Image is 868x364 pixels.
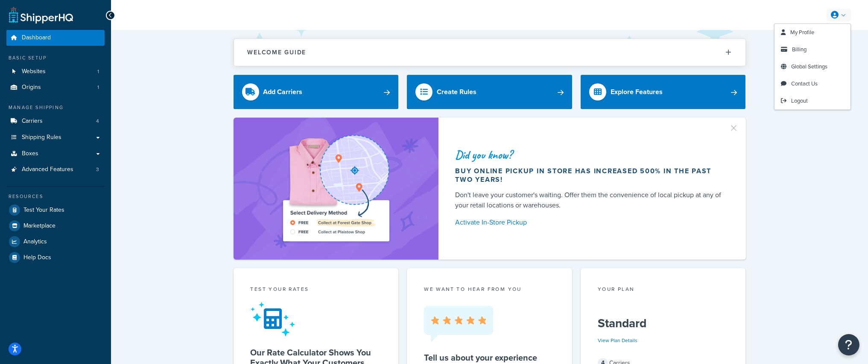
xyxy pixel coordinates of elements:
[456,167,725,184] div: Buy online pickup in store has increased 500% in the past two years!
[6,64,105,80] a: Websites1
[23,207,64,214] span: Test Your Rates
[407,75,572,109] a: Create Rules
[598,285,729,295] div: Your Plan
[456,190,725,210] div: Don't leave your customer's waiting. Offer them the convenience of local pickup at any of your re...
[248,49,307,56] h2: Welcome Guide
[234,75,399,109] a: Add Carriers
[6,218,105,234] a: Marketplace
[6,193,105,200] div: Resources
[774,92,850,109] a: Logout
[6,113,105,129] li: Carriers
[263,86,303,98] div: Add Carriers
[23,222,56,230] span: Marketplace
[838,334,859,355] button: Open Resource Center
[611,86,663,98] div: Explore Features
[97,68,99,75] span: 1
[96,166,99,173] span: 3
[23,254,51,261] span: Help Docs
[598,337,637,344] a: View Plan Details
[6,162,105,178] li: Advanced Features
[6,113,105,129] a: Carriers4
[6,104,105,111] div: Manage Shipping
[22,150,38,157] span: Boxes
[234,39,745,66] button: Welcome Guide
[790,28,814,36] span: My Profile
[22,166,73,173] span: Advanced Features
[259,130,413,247] img: ad-shirt-map-b0359fc47e01cab431d101c4b569394f6a03f54285957d908178d52f29eb9668.png
[581,75,746,109] a: Explore Features
[22,34,51,41] span: Dashboard
[6,80,105,95] li: Origins
[96,118,99,125] span: 4
[22,84,41,91] span: Origins
[6,146,105,162] a: Boxes
[456,216,725,228] a: Activate In-Store Pickup
[6,80,105,95] a: Origins1
[6,130,105,145] a: Shipping Rules
[23,238,47,246] span: Analytics
[774,58,850,75] a: Global Settings
[774,75,850,92] a: Contact Us
[791,97,808,105] span: Logout
[6,30,105,46] a: Dashboard
[456,149,725,161] div: Did you know?
[6,250,105,265] a: Help Docs
[22,68,46,75] span: Websites
[437,86,476,98] div: Create Rules
[22,134,61,141] span: Shipping Rules
[6,64,105,80] li: Websites
[6,234,105,249] a: Analytics
[424,285,555,293] p: we want to hear from you
[6,54,105,62] div: Basic Setup
[774,41,850,58] a: Billing
[22,118,43,125] span: Carriers
[791,62,827,71] span: Global Settings
[6,162,105,178] a: Advanced Features3
[97,84,99,91] span: 1
[774,24,850,41] a: My Profile
[6,202,105,218] a: Test Your Rates
[251,285,382,295] div: Test your rates
[791,80,818,88] span: Contact Us
[598,317,729,330] h5: Standard
[792,45,807,53] span: Billing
